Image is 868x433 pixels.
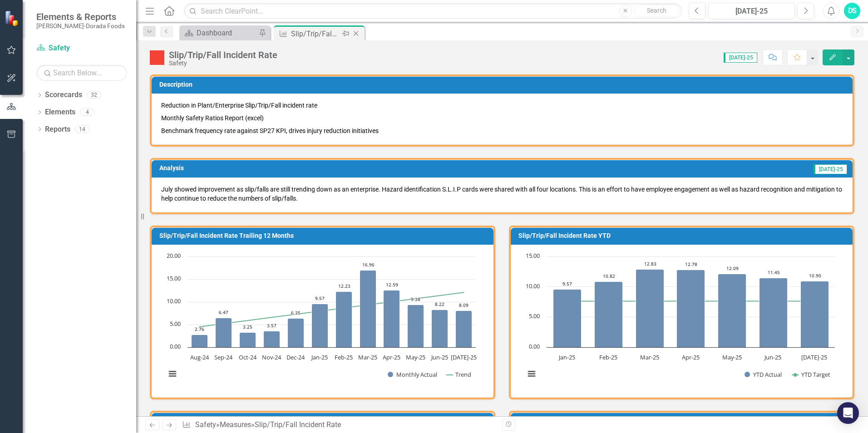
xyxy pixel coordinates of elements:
[768,269,780,276] text: 11.45
[36,22,125,30] small: [PERSON_NAME]-Dorada Foods
[647,7,666,14] span: Search
[636,270,664,348] path: Mar-25, 12.83087759. YTD Actual.
[388,370,437,379] button: Show Monthly Actual
[430,353,448,361] text: Jun-25
[182,420,495,430] div: » »
[435,301,444,307] text: 8.22
[386,281,398,288] text: 12.59
[239,353,257,361] text: Oct-24
[195,420,216,429] a: Safety
[315,295,325,301] text: 9.57
[219,309,228,315] text: 6.47
[722,353,742,361] text: May-25
[603,273,615,279] text: 10.82
[255,420,341,429] div: Slip/Trip/Fall Incident Rate
[640,353,659,361] text: Mar-25
[87,91,101,99] div: 32
[159,165,445,172] h3: Analysis
[446,370,471,379] button: Show Trend
[518,232,848,239] h3: Slip/Trip/Fall Incident Rate YTD
[167,274,181,282] text: 15.00
[814,164,847,174] span: [DATE]-25
[170,342,181,350] text: 0.00
[451,353,477,361] text: [DATE]-25
[677,270,705,348] path: Apr-25, 12.78236413. YTD Actual.
[190,353,209,361] text: Aug-24
[220,420,251,429] a: Measures
[459,302,469,308] text: 8.09
[411,296,420,302] text: 9.38
[36,43,127,54] a: Safety
[801,353,827,361] text: [DATE]-25
[432,310,448,348] path: Jun-25, 8.22249721. Monthly Actual.
[644,261,656,267] text: 12.83
[558,353,575,361] text: Jan-25
[169,50,277,60] div: Slip/Trip/Fall Incident Rate
[456,311,472,348] path: Jul-25, 8.09083464. Monthly Actual.
[358,353,377,361] text: Mar-25
[764,353,781,361] text: Jun-25
[288,319,304,348] path: Dec-24, 6.35477434. Monthly Actual.
[45,90,82,100] a: Scorecards
[383,353,400,361] text: Apr-25
[243,324,252,330] text: 3.25
[553,270,829,348] g: YTD Actual, series 1 of 2. Bar series with 7 bars.
[718,274,746,348] path: May-25, 12.09196217. YTD Actual.
[726,265,739,271] text: 12.09
[36,65,127,81] input: Search Below...
[362,261,375,268] text: 16.96
[360,271,376,348] path: Mar-25, 16.96085155. Monthly Actual.
[408,305,424,348] path: May-25, 9.37833685. Monthly Actual.
[526,282,540,290] text: 10.00
[161,101,843,112] p: Reduction in Plant/Enterprise Slip/Trip/Fall incident rate
[45,124,70,135] a: Reports
[708,3,795,19] button: [DATE]-25
[75,125,89,133] div: 14
[311,353,328,361] text: Jan-25
[184,3,682,19] input: Search ClearPoint...
[335,353,353,361] text: Feb-25
[161,112,843,124] p: Monthly Safety Ratios Report (excel)
[286,353,305,361] text: Dec-24
[529,312,540,320] text: 5.00
[384,290,400,348] path: Apr-25, 12.59192419. Monthly Actual.
[161,252,484,388] div: Chart. Highcharts interactive chart.
[169,60,277,67] div: Safety
[262,353,281,361] text: Nov-24
[197,27,256,39] div: Dashboard
[759,278,788,348] path: Jun-25, 11.45167323. YTD Actual.
[526,251,540,260] text: 15.00
[520,252,839,388] svg: Interactive chart
[195,326,204,332] text: 2.76
[724,53,757,63] span: [DATE]-25
[801,281,829,348] path: Jul-25, 10.90044826. YTD Actual.
[216,318,232,348] path: Sep-24, 6.46705418. Monthly Actual.
[161,185,843,203] p: July showed improvement as slip/falls are still trending down as an enterprise. Hazard identifica...
[553,290,582,348] path: Jan-25, 9.57451198. YTD Actual.
[159,232,489,239] h3: Slip/Trip/Fall Incident Rate Trailing 12 Months
[406,353,425,361] text: May-25
[80,108,94,116] div: 4
[45,107,75,118] a: Elements
[745,370,782,379] button: Show YTD Actual
[595,282,623,348] path: Feb-25, 10.81673474. YTD Actual.
[192,335,208,348] path: Aug-24, 2.76411247. Monthly Actual.
[844,3,860,19] button: DS
[312,304,328,348] path: Jan-25, 9.57451198. Monthly Actual.
[267,322,276,329] text: 3.57
[159,81,848,88] h3: Description
[809,272,821,279] text: 10.90
[170,320,181,328] text: 5.00
[792,370,831,379] button: Show YTD Target
[837,402,859,424] div: Open Intercom Messenger
[161,252,480,388] svg: Interactive chart
[599,353,617,361] text: Feb-25
[182,27,256,39] a: Dashboard
[525,368,538,380] button: View chart menu, Chart
[161,124,843,135] p: Benchmark frequency rate against SP27 KPI, drives injury reduction initiatives
[682,353,700,361] text: Apr-25
[166,368,179,380] button: View chart menu, Chart
[634,5,680,17] button: Search
[520,252,843,388] div: Chart. Highcharts interactive chart.
[214,353,233,361] text: Sep-24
